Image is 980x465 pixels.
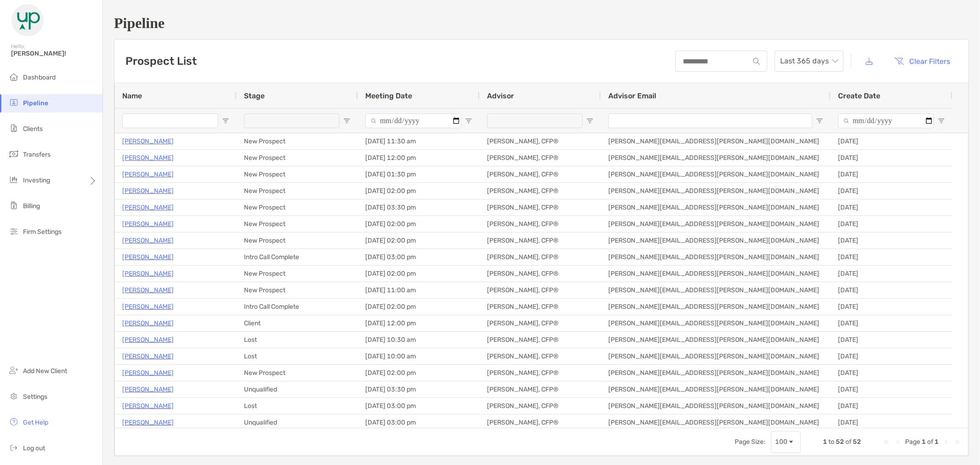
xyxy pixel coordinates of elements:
a: [PERSON_NAME] [122,235,174,246]
div: New Prospect [237,199,358,215]
button: Open Filter Menu [938,117,945,125]
div: [DATE] [831,216,952,232]
div: [DATE] 12:00 pm [358,315,480,331]
a: [PERSON_NAME] [122,351,174,362]
span: Stage [244,91,265,100]
a: [PERSON_NAME] [122,185,174,197]
span: 52 [853,438,861,446]
span: Transfers [23,151,51,159]
div: [DATE] 03:30 pm [358,199,480,215]
div: [PERSON_NAME], CFP® [480,150,601,166]
div: [DATE] 02:00 pm [358,266,480,282]
img: Zoe Logo [11,4,44,37]
a: [PERSON_NAME] [122,202,174,213]
div: [PERSON_NAME][EMAIL_ADDRESS][PERSON_NAME][DOMAIN_NAME] [601,414,831,431]
img: billing icon [8,200,19,211]
h1: Pipeline [114,15,969,32]
img: firm-settings icon [8,226,19,237]
div: New Prospect [237,232,358,249]
span: [PERSON_NAME]! [11,50,97,57]
p: [PERSON_NAME] [122,417,174,428]
input: Name Filter Input [122,113,218,128]
div: [DATE] [831,299,952,315]
div: [DATE] 01:30 pm [358,166,480,182]
a: [PERSON_NAME] [122,400,174,412]
button: Clear Filters [888,51,957,71]
span: of [927,438,933,446]
span: 1 [823,438,827,446]
div: [PERSON_NAME][EMAIL_ADDRESS][PERSON_NAME][DOMAIN_NAME] [601,282,831,298]
div: [DATE] 03:00 pm [358,414,480,431]
span: to [828,438,834,446]
img: dashboard icon [8,71,19,82]
div: [DATE] 03:00 pm [358,398,480,414]
div: [PERSON_NAME], CFP® [480,183,601,199]
span: Settings [23,393,47,401]
div: [DATE] 12:00 pm [358,150,480,166]
div: [PERSON_NAME][EMAIL_ADDRESS][PERSON_NAME][DOMAIN_NAME] [601,266,831,282]
input: Meeting Date Filter Input [365,113,461,128]
span: Page [905,438,920,446]
div: [DATE] [831,282,952,298]
p: [PERSON_NAME] [122,136,174,147]
div: Last Page [953,438,961,446]
img: transfers icon [8,148,19,159]
p: [PERSON_NAME] [122,169,174,180]
span: Add New Client [23,367,67,375]
img: get-help icon [8,416,19,427]
div: New Prospect [237,183,358,199]
a: [PERSON_NAME] [122,218,174,230]
div: [PERSON_NAME][EMAIL_ADDRESS][PERSON_NAME][DOMAIN_NAME] [601,332,831,348]
span: Advisor [487,91,514,100]
div: New Prospect [237,282,358,298]
input: Create Date Filter Input [838,113,934,128]
div: [PERSON_NAME], CFP® [480,414,601,431]
a: [PERSON_NAME] [122,152,174,164]
div: Lost [237,348,358,364]
div: [PERSON_NAME], CFP® [480,133,601,149]
div: [DATE] [831,315,952,331]
span: 52 [836,438,844,446]
button: Open Filter Menu [465,117,472,125]
a: [PERSON_NAME] [122,251,174,263]
div: [PERSON_NAME], CFP® [480,282,601,298]
div: [DATE] [831,348,952,364]
span: Last 365 days [780,51,838,71]
span: of [845,438,851,446]
div: [DATE] [831,133,952,149]
div: [PERSON_NAME], CFP® [480,332,601,348]
div: [DATE] 02:00 pm [358,299,480,315]
span: Dashboard [23,74,56,81]
div: [PERSON_NAME][EMAIL_ADDRESS][PERSON_NAME][DOMAIN_NAME] [601,381,831,397]
div: Lost [237,398,358,414]
div: [DATE] [831,166,952,182]
div: [DATE] 02:00 pm [358,232,480,249]
img: logout icon [8,442,19,453]
div: Intro Call Complete [237,299,358,315]
div: New Prospect [237,266,358,282]
span: Investing [23,176,50,184]
div: [DATE] [831,183,952,199]
span: Create Date [838,91,880,100]
div: [PERSON_NAME][EMAIL_ADDRESS][PERSON_NAME][DOMAIN_NAME] [601,365,831,381]
div: [DATE] 10:00 am [358,348,480,364]
div: Unqualified [237,414,358,431]
p: [PERSON_NAME] [122,301,174,312]
div: New Prospect [237,365,358,381]
span: Pipeline [23,99,48,107]
div: [PERSON_NAME][EMAIL_ADDRESS][PERSON_NAME][DOMAIN_NAME] [601,398,831,414]
a: [PERSON_NAME] [122,334,174,346]
div: Page Size [771,431,801,453]
div: First Page [883,438,890,446]
div: [PERSON_NAME], CFP® [480,249,601,265]
div: [PERSON_NAME], CFP® [480,216,601,232]
div: Next Page [942,438,950,446]
div: [DATE] 03:00 pm [358,249,480,265]
div: [PERSON_NAME][EMAIL_ADDRESS][PERSON_NAME][DOMAIN_NAME] [601,183,831,199]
